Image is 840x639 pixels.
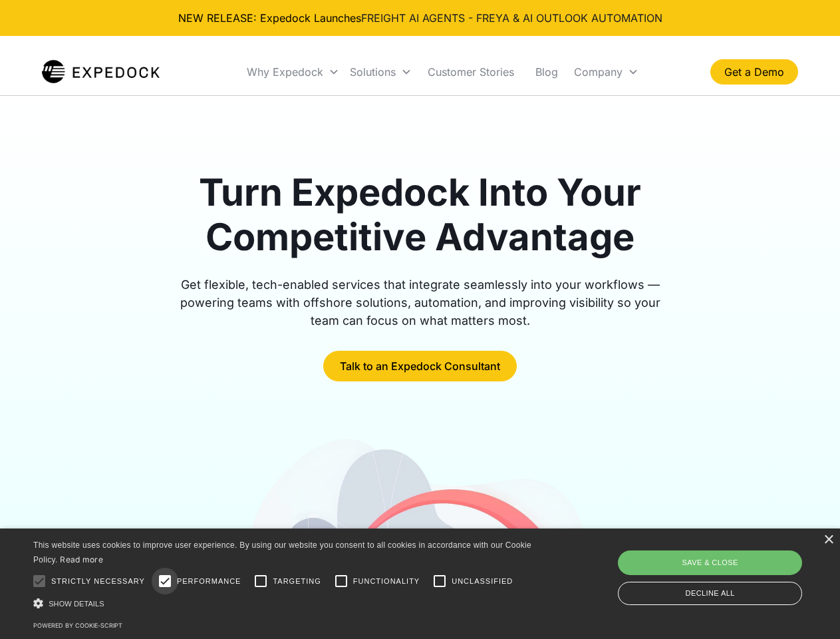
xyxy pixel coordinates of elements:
span: Targeting [273,576,321,587]
div: Company [569,49,644,95]
div: Get flexible, tech-enabled services that integrate seamlessly into your workflows — powering team... [165,276,676,329]
div: Solutions [309,36,393,100]
a: Powered by cookie-script [33,622,122,629]
div: Company [658,36,745,100]
span: Performance [177,576,241,587]
div: Solutions [350,65,396,79]
div: Why Expedock [183,36,298,100]
div: Company [574,65,623,79]
a: Get a Demo [710,59,798,85]
span: Show details [49,600,104,608]
a: Blog [525,49,569,95]
a: Talk to an Expedock Consultant [323,351,517,381]
span: Functionality [353,576,420,587]
a: Read more [60,554,103,564]
iframe: Chat Widget [619,495,840,639]
div: Why Expedock [247,65,323,79]
h1: Turn Expedock Into Your Competitive Advantage [165,170,676,260]
a: Customer Stories [417,49,525,95]
span: Strictly necessary [51,576,145,587]
div: Integrations [404,36,501,100]
img: Expedock Logo [42,59,160,85]
div: Show details [33,596,536,610]
span: This website uses cookies to improve user experience. By using our website you consent to all coo... [33,540,531,565]
div: NEW RELEASE: Expedock Launches [11,11,829,25]
a: home [42,59,160,85]
div: Solutions [345,49,417,95]
div: Why Expedock [241,49,345,95]
a: Customer Stories [511,36,599,100]
a: FREIGHT AI AGENTS - FREYA & AI OUTLOOK AUTOMATION [361,11,662,25]
a: Blog [609,36,647,100]
span: Unclassified [452,576,513,587]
